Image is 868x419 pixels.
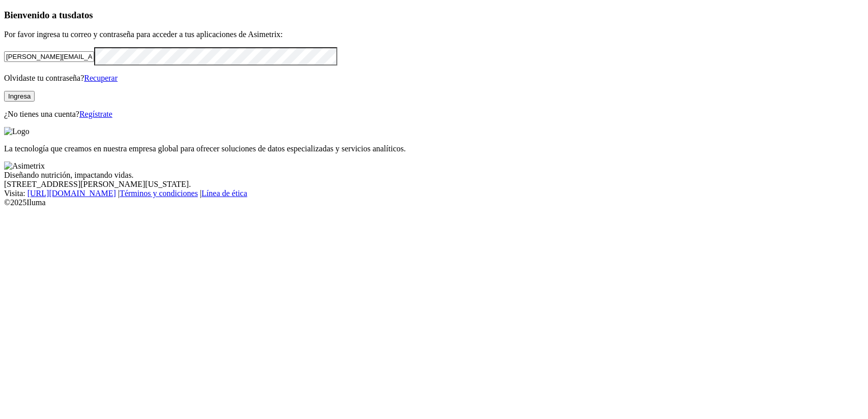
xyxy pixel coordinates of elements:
[4,127,30,136] img: Logo
[4,162,45,171] img: Asimetrix
[84,74,118,82] a: Recuperar
[4,91,35,102] button: Ingresa
[4,30,864,39] p: Por favor ingresa tu correo y contraseña para acceder a tus aplicaciones de Asimetrix:
[71,10,93,20] span: datos
[79,110,112,118] a: Regístrate
[27,189,116,198] a: [URL][DOMAIN_NAME]
[4,74,864,83] p: Olvidaste tu contraseña?
[4,171,864,180] div: Diseñando nutrición, impactando vidas.
[120,189,198,198] a: Términos y condiciones
[201,189,247,198] a: Línea de ética
[4,144,864,153] p: La tecnología que creamos en nuestra empresa global para ofrecer soluciones de datos especializad...
[4,198,864,207] div: © 2025 Iluma
[4,10,864,21] h3: Bienvenido a tus
[4,110,864,119] p: ¿No tienes una cuenta?
[4,51,94,62] input: Tu correo
[4,189,864,198] div: Visita : | |
[4,180,864,189] div: [STREET_ADDRESS][PERSON_NAME][US_STATE].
